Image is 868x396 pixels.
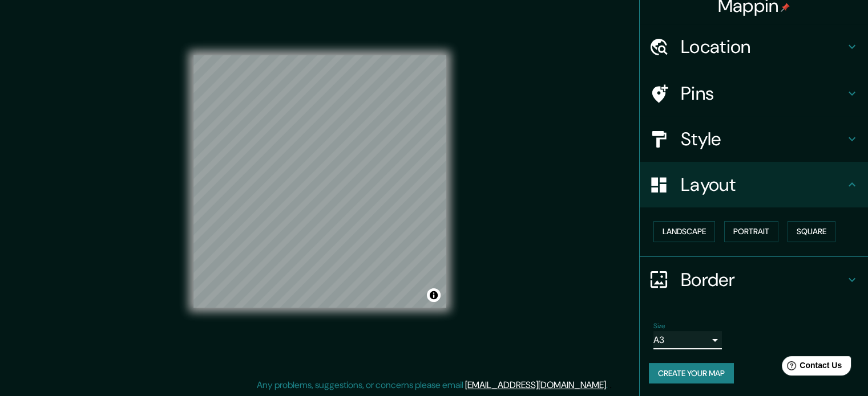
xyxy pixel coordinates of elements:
h4: Style [681,128,845,150]
button: Square [788,221,835,242]
div: Location [640,24,868,70]
iframe: Help widget launcher [766,352,855,383]
div: . [609,378,612,392]
h4: Pins [681,82,845,105]
label: Size [653,321,665,330]
h4: Location [681,35,845,58]
a: [EMAIL_ADDRESS][DOMAIN_NAME] [465,379,606,391]
div: Border [640,257,868,303]
button: Create your map [649,363,734,384]
div: Pins [640,71,868,116]
button: Portrait [724,221,778,242]
h4: Layout [681,173,845,196]
button: Toggle attribution [427,288,441,302]
div: Layout [640,162,868,207]
button: Landscape [653,221,715,242]
div: . [608,378,609,392]
h4: Border [681,268,845,291]
canvas: Map [193,55,446,308]
div: A3 [653,331,722,349]
div: Style [640,116,868,162]
img: pin-icon.png [781,3,790,12]
p: Any problems, suggestions, or concerns please email . [257,378,608,392]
